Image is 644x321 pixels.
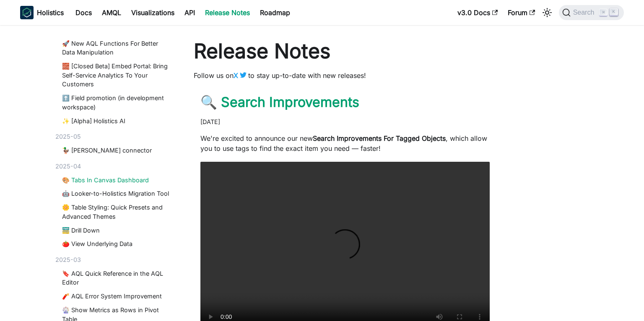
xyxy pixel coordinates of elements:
[200,94,359,110] a: 🔍 Search Improvements
[200,6,255,19] a: Release Notes
[200,118,220,125] time: [DATE]
[452,6,503,19] a: v3.0 Docs
[126,6,179,19] a: Visualizations
[540,6,554,19] button: Switch between dark and light mode (currently light mode)
[62,226,170,235] a: 🚟 Drill Down
[599,9,608,16] kbd: ⌘
[62,189,170,198] a: 🤖 Looker-to-Holistics Migration Tool
[313,134,446,142] strong: Search Improvements For Tagged Objects
[55,39,174,321] nav: Blog recent posts navigation
[55,255,174,264] div: 2025-03
[62,116,170,126] a: ✨ [Alpha] Holistics AI
[62,239,170,249] a: 🍅 View Underlying Data
[559,5,624,20] button: Search (Command+K)
[62,146,170,155] a: 🦆 [PERSON_NAME] connector
[62,292,170,301] a: 🧨 AQL Error System Improvement
[55,162,174,171] div: 2025-04
[70,6,97,19] a: Docs
[62,176,170,185] a: 🎨 Tabs In Canvas Dashboard
[571,9,600,16] span: Search
[55,132,174,141] div: 2025-05
[234,71,238,80] b: X
[255,6,295,19] a: Roadmap
[62,269,170,287] a: 🔖 AQL Quick Reference in the AQL Editor
[610,8,618,16] kbd: K
[20,6,64,19] a: HolisticsHolistics
[234,71,248,80] a: X
[200,133,490,153] p: We're excited to announce our new , which allow you to use tags to find the exact item you need —...
[62,62,170,89] a: 🧱 [Closed Beta] Embed Portal: Bring Self-Service Analytics To Your Customers
[37,8,64,18] b: Holistics
[62,39,170,57] a: 🚀 New AQL Functions For Better Data Manipulation
[20,6,34,19] img: Holistics
[62,203,170,221] a: 🌼 Table Styling: Quick Presets and Advanced Themes
[194,39,496,64] h1: Release Notes
[62,93,170,111] a: ⬆️ Field promotion (in development workspace)
[97,6,126,19] a: AMQL
[194,70,496,80] p: Follow us on to stay up-to-date with new releases!
[503,6,540,19] a: Forum
[179,6,200,19] a: API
